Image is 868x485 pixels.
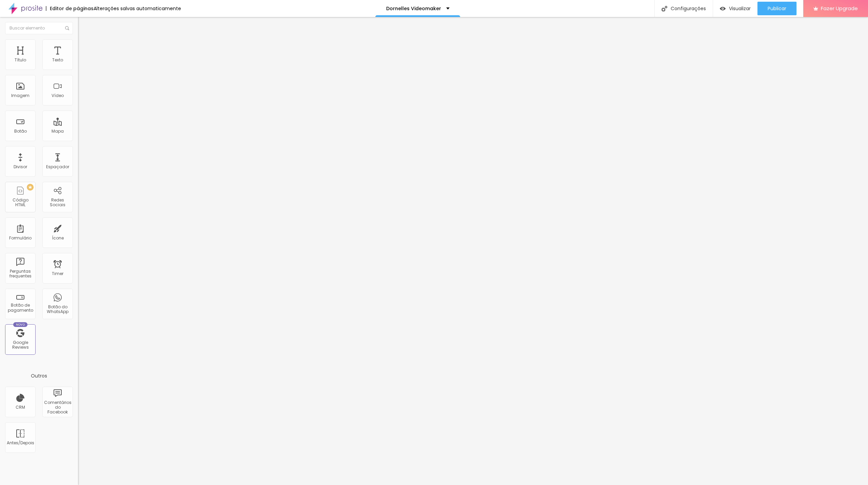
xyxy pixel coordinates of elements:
[52,93,64,98] div: Vídeo
[13,322,28,327] div: Novo
[94,6,181,11] div: Alterações salvas automaticamente
[821,5,858,11] span: Fazer Upgrade
[16,405,25,410] div: CRM
[768,6,786,11] span: Publicar
[729,6,751,11] span: Visualizar
[14,164,27,169] div: Divisor
[9,236,32,240] div: Formulário
[44,400,71,415] div: Comentários do Facebook
[52,236,64,240] div: Ícone
[65,26,69,30] img: Icone
[713,2,757,15] button: Visualizar
[7,303,34,313] div: Botão de pagamento
[7,198,34,208] div: Código HTML
[52,271,63,276] div: Timer
[46,6,94,11] div: Editor de páginas
[11,93,29,98] div: Imagem
[52,58,63,62] div: Texto
[15,58,26,62] div: Título
[5,22,73,34] input: Buscar elemento
[720,6,726,12] img: view-1.svg
[46,164,69,169] div: Espaçador
[386,6,441,11] p: Dornelles Videomaker
[44,305,71,314] div: Botão do WhatsApp
[7,441,34,445] div: Antes/Depois
[44,198,71,208] div: Redes Sociais
[52,129,64,134] div: Mapa
[662,6,667,12] img: Icone
[14,129,27,134] div: Botão
[78,17,868,485] iframe: Editor
[757,2,796,15] button: Publicar
[7,269,34,279] div: Perguntas frequentes
[7,340,34,350] div: Google Reviews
